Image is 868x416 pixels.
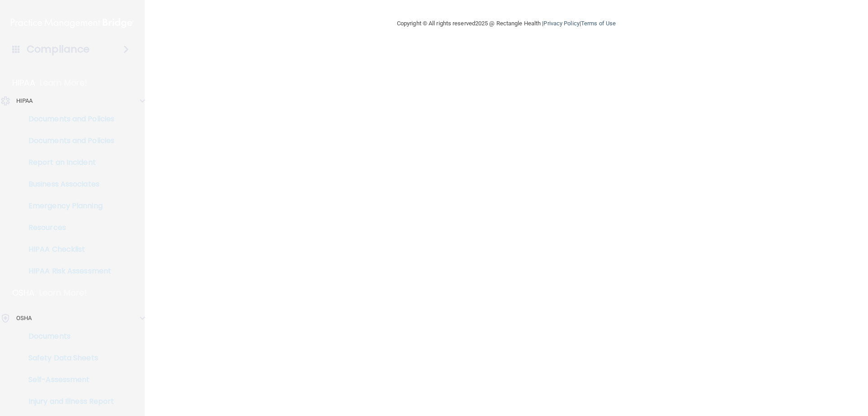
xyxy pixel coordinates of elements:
p: HIPAA Risk Assessment [6,267,129,276]
p: Documents [6,332,129,341]
p: Documents and Policies [6,136,129,145]
p: Learn More! [40,77,88,88]
p: Emergency Planning [6,201,129,210]
h4: Compliance [27,43,90,56]
a: Terms of Use [581,20,616,27]
p: Safety Data Sheets [6,354,129,363]
a: Privacy Policy [543,20,579,27]
p: OSHA [12,287,35,298]
div: Copyright © All rights reserved 2025 @ Rectangle Health | | [341,9,671,38]
p: Self-Assessment [6,375,129,384]
p: Documents and Policies [6,115,129,124]
p: Injury and Illness Report [6,397,129,406]
p: HIPAA Checklist [6,245,129,254]
p: Resources [6,223,129,232]
p: HIPAA [16,96,33,106]
p: Report an Incident [6,158,129,167]
p: HIPAA [12,77,35,88]
p: Business Associates [6,180,129,189]
p: Learn More! [39,287,87,298]
p: OSHA [16,313,32,324]
img: PMB logo [11,14,134,32]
